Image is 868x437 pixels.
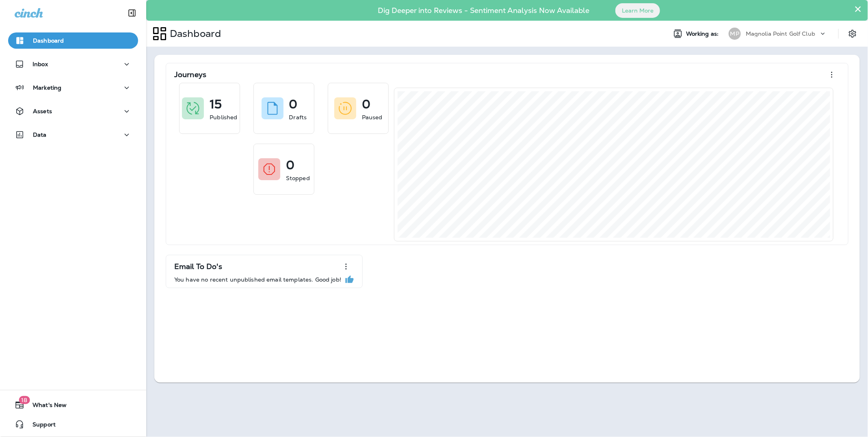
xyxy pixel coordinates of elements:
[24,402,67,411] span: What's New
[615,3,660,18] button: Learn More
[845,26,860,41] button: Settings
[8,32,138,49] button: Dashboard
[33,108,52,114] p: Assets
[362,113,383,121] p: Paused
[8,397,138,413] button: 18What's New
[174,263,222,271] p: Email To Do's
[289,113,307,121] p: Drafts
[121,5,143,21] button: Collapse Sidebar
[210,100,222,108] p: 15
[286,174,310,182] p: Stopped
[289,100,298,108] p: 0
[24,421,56,431] span: Support
[354,9,613,12] p: Dig Deeper into Reviews - Sentiment Analysis Now Available
[8,56,138,72] button: Inbox
[729,28,741,40] div: MP
[210,113,237,121] p: Published
[167,28,221,40] p: Dashboard
[33,37,64,44] p: Dashboard
[8,103,138,119] button: Assets
[8,416,138,433] button: Support
[174,71,206,79] p: Journeys
[746,30,815,37] p: Magnolia Point Golf Club
[8,127,138,143] button: Data
[362,100,370,108] p: 0
[32,61,48,67] p: Inbox
[686,30,721,37] span: Working as:
[19,396,30,404] span: 18
[854,2,862,15] button: Close
[33,131,47,138] p: Data
[174,276,341,283] p: You have no recent unpublished email templates. Good job!
[286,161,294,169] p: 0
[8,80,138,96] button: Marketing
[33,84,61,91] p: Marketing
